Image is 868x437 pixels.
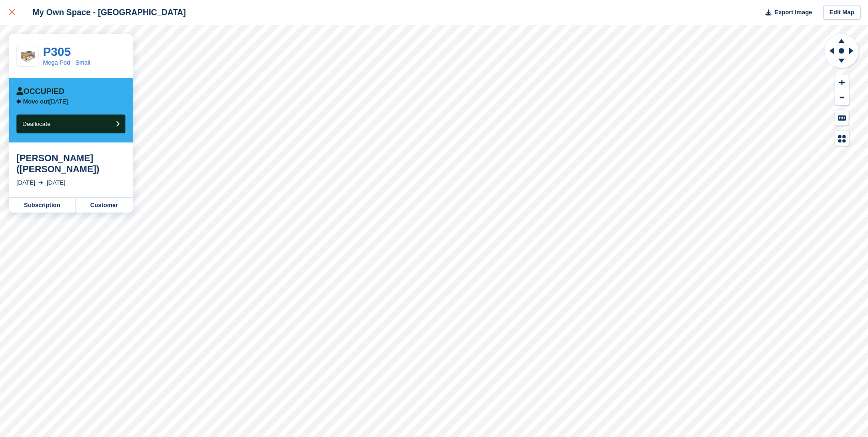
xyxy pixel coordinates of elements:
span: Deallocate [22,120,50,127]
button: Export Image [760,5,812,20]
img: medium%20storage.png [17,45,38,66]
a: Edit Map [823,5,861,20]
a: P305 [43,45,71,59]
img: arrow-right-light-icn-cde0832a797a2874e46488d9cf13f60e5c3a73dbe684e267c42b8395dfbc2abf.svg [38,181,43,185]
button: Deallocate [16,115,125,133]
button: Keyboard Shortcuts [835,110,849,126]
div: [DATE] [47,178,65,187]
a: Customer [75,198,133,213]
a: Subscription [9,198,75,213]
a: Mega Pod - Small [43,59,90,66]
p: [DATE] [23,98,68,105]
button: Zoom Out [835,90,849,105]
div: My Own Space - [GEOGRAPHIC_DATA] [24,7,186,18]
span: Export Image [774,8,812,17]
div: [DATE] [16,178,35,187]
div: [PERSON_NAME] ([PERSON_NAME]) [16,153,125,175]
span: Move out [23,98,49,105]
img: arrow-left-icn-90495f2de72eb5bd0bd1c3c35deca35cc13f817d75bef06ecd7c0b315636ce7e.svg [16,99,21,104]
button: Zoom In [835,75,849,90]
button: Map Legend [835,131,849,146]
div: Occupied [16,87,65,96]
